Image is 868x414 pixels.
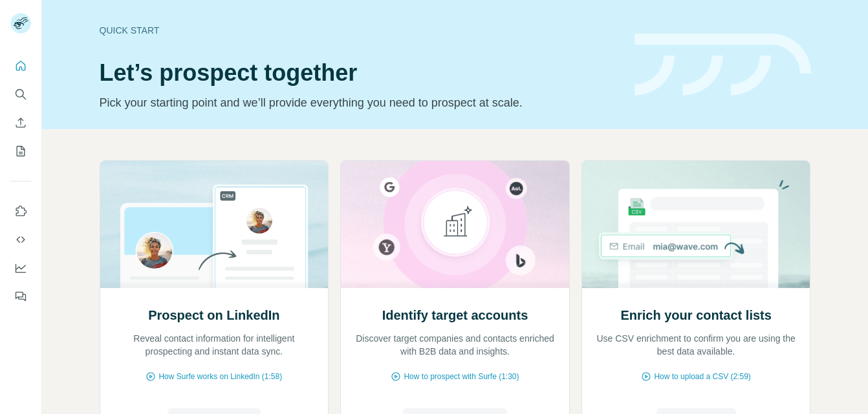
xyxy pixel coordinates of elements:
[10,83,31,106] button: Search
[148,306,279,324] h2: Prospect on LinkedIn
[595,332,797,358] p: Use CSV enrichment to confirm you are using the best data available.
[100,24,619,37] div: Quick start
[354,332,556,358] p: Discover target companies and contacts enriched with B2B data and insights.
[100,94,619,112] p: Pick your starting point and we’ll provide everything you need to prospect at scale.
[113,332,316,358] p: Reveal contact information for intelligent prospecting and instant data sync.
[10,200,31,223] button: Use Surfe on LinkedIn
[340,161,570,288] img: Identify target accounts
[581,161,811,288] img: Enrich your contact lists
[100,60,619,86] h1: Let’s prospect together
[10,285,31,308] button: Feedback
[100,161,329,288] img: Prospect on LinkedIn
[158,371,282,382] span: How Surfe works on LinkedIn (1:58)
[10,228,31,251] button: Use Surfe API
[10,54,31,78] button: Quick start
[10,140,31,163] button: My lists
[654,371,750,382] span: How to upload a CSV (2:59)
[382,306,528,324] h2: Identify target accounts
[10,256,31,280] button: Dashboard
[635,34,811,96] img: banner
[620,306,771,324] h2: Enrich your contact lists
[404,371,519,382] span: How to prospect with Surfe (1:30)
[10,111,31,134] button: Enrich CSV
